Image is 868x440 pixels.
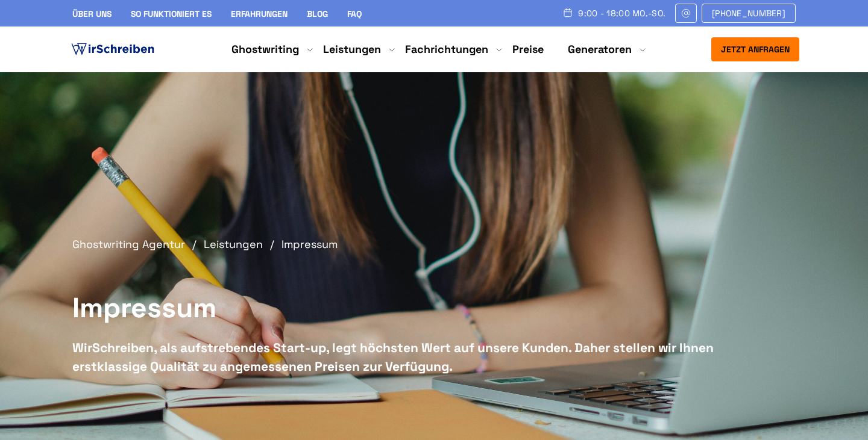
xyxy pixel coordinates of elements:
[347,8,362,19] a: FAQ
[72,338,741,376] div: WirSchreiben, als aufstrebendes Start-up, legt höchsten Wert auf unsere Kunden. Daher stellen wir...
[307,8,328,19] a: Blog
[72,290,741,326] h1: Impressum
[72,237,201,251] a: Ghostwriting Agentur
[562,8,573,17] img: Schedule
[204,237,278,251] a: Leistungen
[681,8,691,18] img: Email
[231,8,288,19] a: Erfahrungen
[702,4,796,23] a: [PHONE_NUMBER]
[69,40,157,58] img: logo ghostwriter-österreich
[568,42,632,57] a: Generatoren
[281,237,338,251] span: Impressum
[323,42,381,57] a: Leistungen
[712,8,785,18] span: [PHONE_NUMBER]
[578,8,665,18] span: 9:00 - 18:00 Mo.-So.
[231,42,299,57] a: Ghostwriting
[711,37,799,61] button: Jetzt anfragen
[512,42,544,56] a: Preise
[131,8,212,19] a: So funktioniert es
[72,8,112,19] a: Über uns
[405,42,488,57] a: Fachrichtungen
